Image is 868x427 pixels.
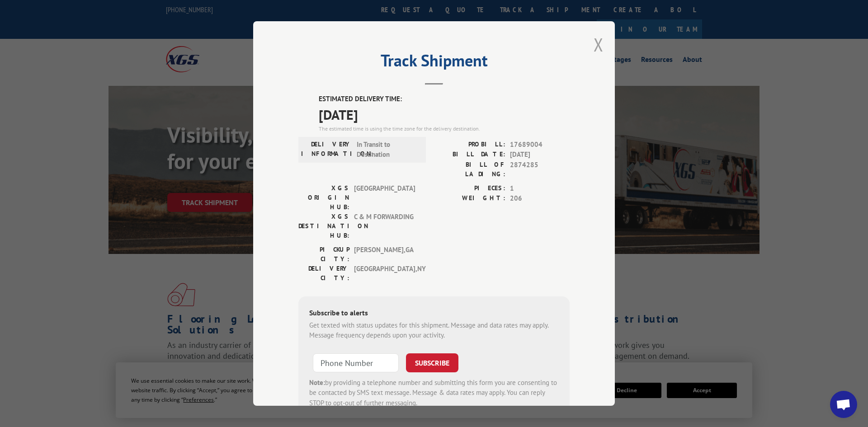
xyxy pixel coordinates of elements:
[510,140,570,150] span: 17689004
[354,264,415,283] span: [GEOGRAPHIC_DATA] , NY
[510,160,570,179] span: 2874285
[354,183,415,212] span: [GEOGRAPHIC_DATA]
[319,104,570,125] span: [DATE]
[830,391,857,418] div: Open chat
[309,320,559,341] div: Get texted with status updates for this shipment. Message and data rates may apply. Message frequ...
[354,212,415,240] span: C & M FORWARDING
[434,140,505,150] label: PROBILL:
[434,160,505,179] label: BILL OF LADING:
[510,183,570,194] span: 1
[434,193,505,204] label: WEIGHT:
[354,245,415,264] span: [PERSON_NAME] , GA
[319,125,570,133] div: The estimated time is using the time zone for the delivery destination.
[434,150,505,160] label: BILL DATE:
[309,378,325,387] strong: Note:
[406,353,458,372] button: SUBSCRIBE
[357,140,418,160] span: In Transit to Destination
[298,264,349,283] label: DELIVERY CITY:
[298,54,570,71] h2: Track Shipment
[510,150,570,160] span: [DATE]
[298,245,349,264] label: PICKUP CITY:
[301,140,352,160] label: DELIVERY INFORMATION:
[594,33,604,56] button: Close modal
[298,183,349,212] label: XGS ORIGIN HUB:
[309,378,559,408] div: by providing a telephone number and submitting this form you are consenting to be contacted by SM...
[309,307,559,320] div: Subscribe to alerts
[319,94,570,104] label: ESTIMATED DELIVERY TIME:
[510,193,570,204] span: 206
[434,183,505,194] label: PIECES:
[313,353,399,372] input: Phone Number
[298,212,349,240] label: XGS DESTINATION HUB:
